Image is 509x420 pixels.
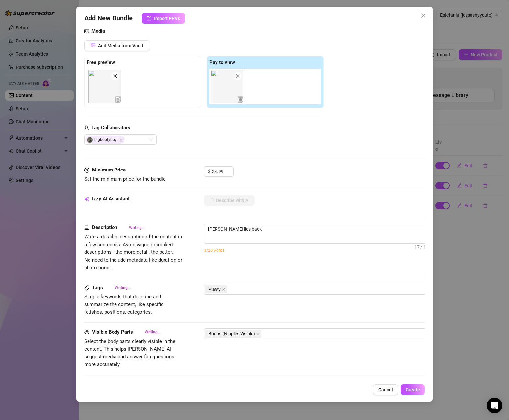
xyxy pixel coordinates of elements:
span: Pussy [205,285,227,293]
span: Close [119,138,122,142]
button: Import PPVs [142,13,185,24]
textarea: [PERSON_NAME] lies back [204,224,434,234]
strong: Visible Body Parts [92,329,133,335]
span: bigbootyboy [86,136,125,144]
span: close [256,332,260,335]
span: Boobs (Nipples Visible) [205,330,261,338]
span: Add New Bundle [84,13,133,24]
span: Writing... [145,329,161,335]
span: tag [84,285,89,291]
span: Cancel [378,387,393,392]
img: media [211,70,243,103]
span: eye [84,330,89,335]
span: align-left [84,224,89,232]
span: close [235,74,240,78]
strong: Media [91,28,105,34]
img: media [88,70,121,103]
button: Close [418,11,429,21]
span: file-gif [116,97,120,102]
span: video-camera [238,97,243,102]
button: Create [401,384,425,395]
span: Boobs (Nipples Visible) [208,330,255,337]
span: close [421,13,426,18]
span: picture [91,43,95,48]
span: Write a detailed description of the content in a few sentences. Avoid vague or implied descriptio... [84,234,182,271]
span: import [147,16,151,21]
span: Set the minimum price for the bundle [84,176,165,182]
button: Cancel [373,384,398,395]
span: Pussy [208,286,221,293]
strong: Pay to view [209,59,235,65]
span: Close [418,13,429,18]
span: close [222,288,225,291]
button: Add Media from Vault [84,40,150,51]
strong: Free preview [87,59,115,65]
strong: Description [92,224,117,230]
span: Select the body parts clearly visible in the content. This helps [PERSON_NAME] AI suggest media a... [84,338,175,368]
strong: Tag Collaborators [91,125,130,131]
strong: Izzy AI Assistant [92,196,130,202]
strong: Minimum Price [92,167,126,173]
span: Writing... [129,225,145,231]
span: close [113,74,117,78]
span: 3/20 words [204,248,224,253]
img: avatar.jpg [87,137,93,143]
span: user [84,124,89,132]
strong: Tags [92,285,103,291]
span: Add Media from Vault [98,43,143,48]
button: Describe with AI [204,195,255,206]
span: dollar [84,166,89,174]
span: Simple keywords that describe and summarize the content, like specific fetishes, positions, categ... [84,294,164,315]
div: Open Intercom Messenger [487,398,502,413]
span: Writing... [115,285,131,291]
span: picture [84,27,89,35]
span: Import PPVs [154,16,180,21]
span: Create [406,387,420,392]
